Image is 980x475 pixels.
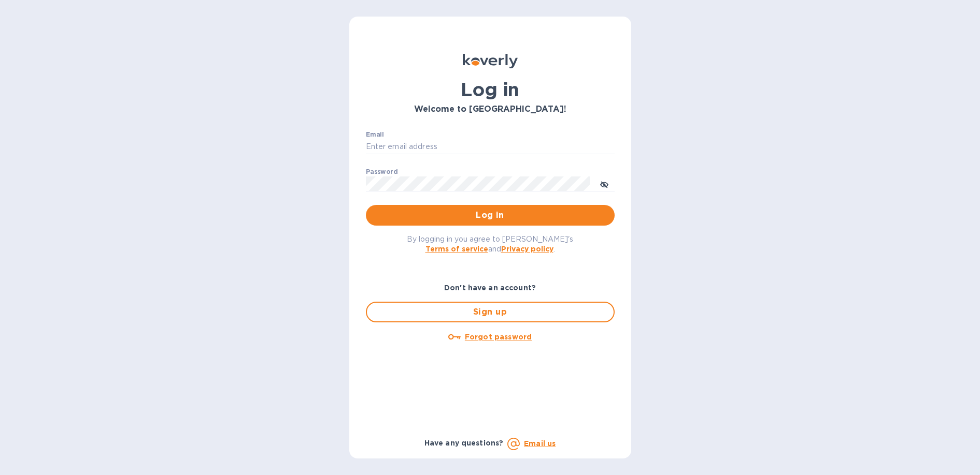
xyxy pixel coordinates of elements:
[524,439,556,448] a: Email us
[366,131,384,138] label: Email
[465,333,532,341] u: Forgot password
[366,169,397,175] label: Password
[366,302,615,322] button: Sign up
[425,245,488,253] a: Terms of service
[463,54,518,68] img: Koverly
[366,105,615,114] h3: Welcome to [GEOGRAPHIC_DATA]!
[366,139,615,155] input: Enter email address
[374,209,606,221] span: Log in
[501,245,553,253] a: Privacy policy
[375,306,605,318] span: Sign up
[424,439,504,447] b: Have any questions?
[444,284,536,292] b: Don't have an account?
[366,79,615,100] h1: Log in
[366,205,615,226] button: Log in
[594,173,615,194] button: toggle password visibility
[407,235,573,253] span: By logging in you agree to [PERSON_NAME]'s and .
